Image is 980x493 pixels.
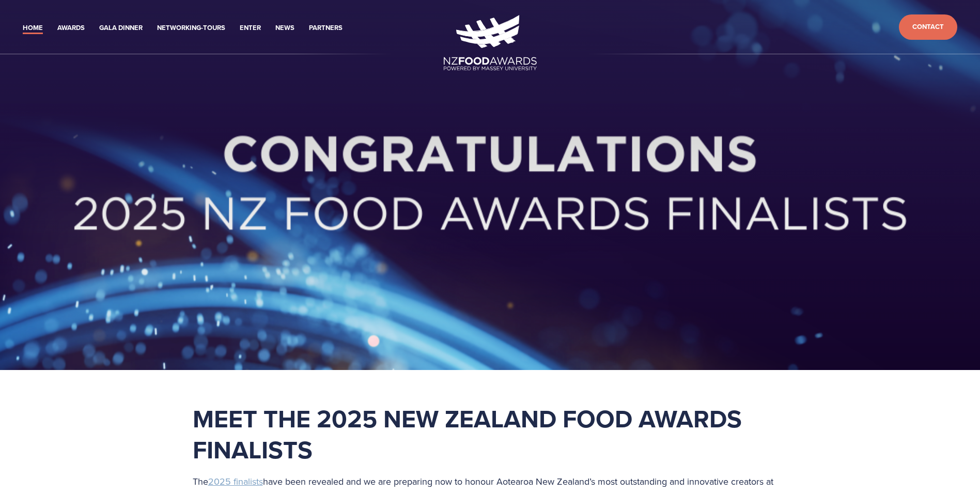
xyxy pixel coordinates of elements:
a: 2025 finalists [208,475,263,488]
a: Enter [240,22,261,34]
a: Partners [309,22,343,34]
a: Gala Dinner [99,22,143,34]
a: Contact [899,14,957,40]
strong: Meet the 2025 New Zealand Food Awards Finalists [193,400,748,468]
a: Home [23,22,43,34]
a: Awards [57,22,85,34]
a: News [275,22,294,34]
a: Networking-Tours [157,22,225,34]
